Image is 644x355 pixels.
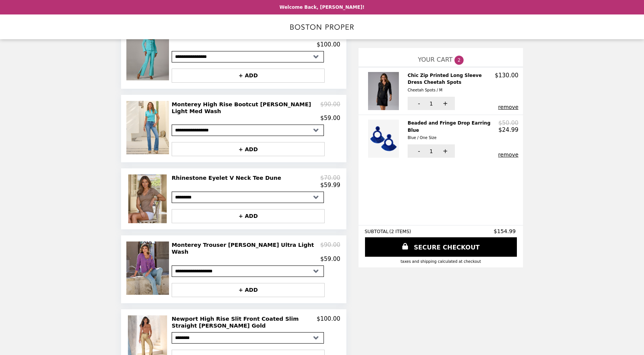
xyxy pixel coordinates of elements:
[317,315,340,329] p: $100.00
[408,144,429,158] button: -
[172,125,324,136] select: Select a product variant
[365,259,517,264] div: Taxes and Shipping calculated at checkout
[454,56,464,65] span: 2
[172,142,325,156] button: + ADD
[430,148,433,154] span: 1
[408,97,429,110] button: -
[408,134,496,141] div: Blue / One Size
[365,237,517,257] a: SECURE CHECKOUT
[172,209,325,223] button: + ADD
[172,315,317,329] h2: Newport High Rise Slit Front Coated Slim Straight [PERSON_NAME] Gold
[172,265,324,277] select: Select a product variant
[498,152,518,158] button: remove
[494,228,517,234] span: $154.99
[290,19,354,35] img: Brand Logo
[368,72,400,110] img: Chic Zip Printed Long Sleeve Dress Cheetah Spots
[320,182,341,189] p: $59.99
[408,120,499,141] h2: Beaded and Fringe Drop Earring Blue
[172,283,325,297] button: + ADD
[126,27,171,80] img: Monterey Modern Bootcut Side-Slit Trouser Pant Blue Radiance
[172,51,324,62] select: Select a product variant
[434,97,455,110] button: +
[498,104,518,110] button: remove
[499,120,519,126] p: $50.00
[279,5,364,10] p: Welcome Back, [PERSON_NAME]!
[430,101,433,107] span: 1
[389,229,411,234] span: ( 2 ITEMS )
[434,144,455,158] button: +
[128,174,169,223] img: Rhinestone Eyelet V Neck Tee Dune
[172,69,325,83] button: + ADD
[172,192,324,203] select: Select a product variant
[499,126,519,133] p: $24.99
[172,241,320,256] h2: Monterey Trouser [PERSON_NAME] Ultra Light Wash
[320,115,341,122] p: $59.00
[172,101,320,115] h2: Monterey High Rise Bootcut [PERSON_NAME] Light Med Wash
[365,229,389,234] span: SUBTOTAL
[126,101,171,154] img: Monterey High Rise Bootcut Jean Light Med Wash
[408,87,492,94] div: Cheetah Spots / M
[126,241,171,295] img: Monterey Trouser Jean Ultra Light Wash
[418,56,453,63] span: YOUR CART
[172,174,284,181] h2: Rhinestone Eyelet V Neck Tee Dune
[320,101,341,115] p: $90.00
[495,72,518,79] p: $130.00
[172,332,324,344] select: Select a product variant
[368,120,400,158] img: Beaded and Fringe Drop Earring Blue
[320,256,341,262] p: $59.00
[320,241,341,256] p: $90.00
[408,72,495,94] h2: Chic Zip Printed Long Sleeve Dress Cheetah Spots
[320,174,341,181] p: $70.00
